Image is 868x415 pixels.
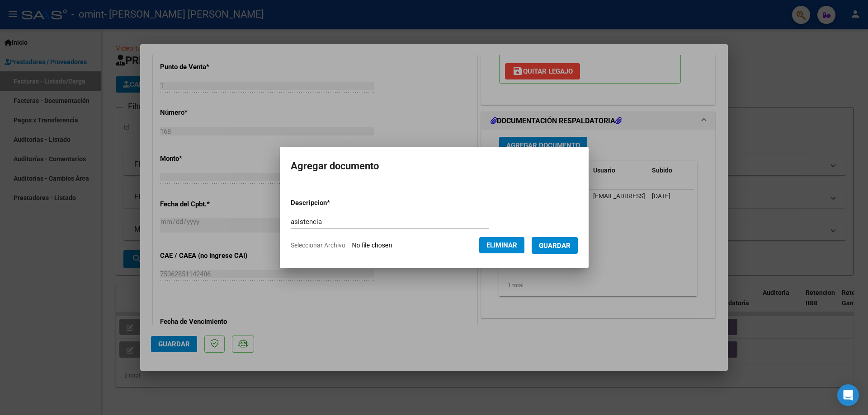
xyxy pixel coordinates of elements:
[532,237,578,254] button: Guardar
[539,242,571,250] span: Guardar
[479,237,524,253] button: Eliminar
[291,242,345,249] span: Seleccionar Archivo
[837,384,859,406] div: Open Intercom Messenger
[291,158,578,175] h2: Agregar documento
[291,198,377,208] p: Descripcion
[486,241,517,249] span: Eliminar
